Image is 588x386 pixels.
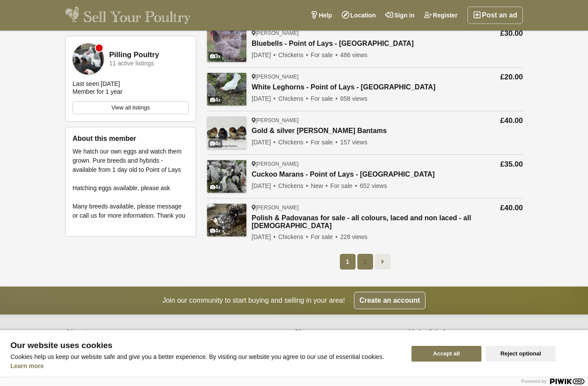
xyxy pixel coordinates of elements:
div: Member is offline [96,44,103,51]
a: Bluebells - Point of Lays - [GEOGRAPHIC_DATA] [252,40,414,48]
span: £40.00 [500,204,523,212]
span: Chickens [278,139,309,146]
a: 2 [357,254,373,270]
div: 11 active listings [109,60,154,67]
h4: About this member [73,134,189,143]
img: Polish & Padovanas for sale - all colours, laced and non laced - all females [207,204,246,236]
span: 652 views [360,182,387,189]
a: View all listings [73,101,189,114]
a: Help [305,7,337,24]
div: Last seen [DATE] [73,80,120,88]
span: £35.00 [500,160,523,168]
span: [DATE] [252,51,277,58]
img: White Leghorns - Point of Lays - Lancashire [207,73,246,106]
span: [DATE] [252,233,277,240]
h4: Share [294,328,398,338]
span: 228 views [340,233,367,240]
h4: Help & info [408,328,512,338]
div: [PERSON_NAME] [252,161,435,167]
span: [DATE] [252,182,277,189]
span: New [311,182,329,189]
a: Post an ad [467,7,523,24]
a: Polish & Padovanas for sale - all colours, laced and non laced - all [DEMOGRAPHIC_DATA] [252,214,500,230]
span: Powered by [521,379,546,384]
a: Location [337,7,380,24]
span: £40.00 [500,116,523,125]
span: For sale [311,51,338,58]
span: For sale [311,95,338,102]
span: Our website uses cookies [10,341,401,350]
button: Accept all [412,346,481,362]
div: [PERSON_NAME] [252,30,414,37]
span: For sale [311,139,338,146]
div: Member for 1 year [73,88,122,96]
a: Learn more [10,362,44,369]
img: Bluebells - Point of Lays - Lancashire [207,29,246,62]
strong: Pilling Poultry [109,51,159,59]
span: Chickens [278,95,309,102]
img: Gold & silver Sebright Bantams [207,116,246,149]
span: [DATE] [252,95,277,102]
div: 4 [208,96,222,104]
img: Cuckoo Marans - Point of Lays - Lancashire [207,160,246,193]
div: [PERSON_NAME] [252,117,387,124]
div: We hatch our own eggs and watch them grown. Pure breeds and hybrids - available from 1 day old to... [73,147,189,229]
span: For sale [330,182,358,189]
a: White Leghorns - Point of Lays - [GEOGRAPHIC_DATA] [252,83,436,92]
button: Reject optional [486,346,556,362]
span: Chickens [278,51,309,58]
span: [DATE] [252,139,277,146]
span: £30.00 [500,29,523,38]
div: 4 [208,227,222,235]
a: Cuckoo Marans - Point of Lays - [GEOGRAPHIC_DATA] [252,171,435,179]
img: Sell Your Poultry [65,7,190,24]
div: [PERSON_NAME] [252,204,500,211]
a: Gold & silver [PERSON_NAME] Bantams [252,127,387,135]
a: Create an account [354,292,426,309]
div: [PERSON_NAME] [252,73,436,80]
span: Join our community to start buying and selling in your area! [163,295,345,306]
span: For sale [311,233,338,240]
span: 658 views [340,95,367,102]
div: 3 [208,52,222,61]
span: Chickens [278,182,309,189]
span: 1 [340,254,356,270]
h4: About us [65,328,242,338]
span: 157 views [340,139,367,146]
img: Pilling Poultry [73,43,104,75]
span: Chickens [278,233,309,240]
p: Cookies help us keep our website safe and give you a better experience. By visiting our website y... [10,353,401,360]
span: 486 views [340,51,367,58]
a: Sign in [380,7,419,24]
div: 4 [208,183,222,191]
a: Register [419,7,462,24]
div: 4 [208,140,222,148]
span: £20.00 [500,73,523,81]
